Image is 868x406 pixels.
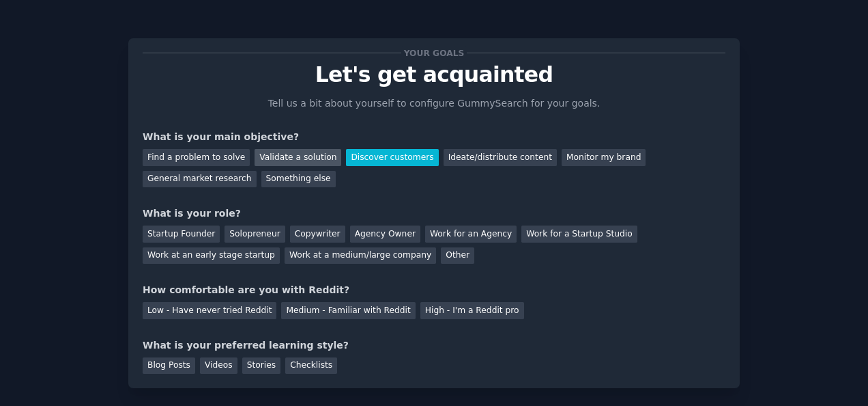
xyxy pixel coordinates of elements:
[143,226,220,243] div: Startup Founder
[143,171,257,188] div: General market research
[143,130,725,144] div: What is your main objective?
[425,226,517,243] div: Work for an Agency
[441,247,474,265] div: Other
[200,357,237,375] div: Videos
[401,46,467,60] span: Your goals
[242,357,280,375] div: Stories
[350,226,420,243] div: Agency Owner
[285,247,436,265] div: Work at a medium/large company
[285,357,337,375] div: Checklists
[262,96,606,111] p: Tell us a bit about yourself to configure GummySearch for your goals.
[143,357,195,375] div: Blog Posts
[143,149,250,166] div: Find a problem to solve
[290,226,345,243] div: Copywriter
[420,302,524,319] div: High - I'm a Reddit pro
[562,149,646,166] div: Monitor my brand
[346,149,438,166] div: Discover customers
[281,302,415,319] div: Medium - Familiar with Reddit
[143,283,725,297] div: How comfortable are you with Reddit?
[143,63,725,87] p: Let's get acquainted
[143,302,276,319] div: Low - Have never tried Reddit
[255,149,341,166] div: Validate a solution
[261,171,336,188] div: Something else
[143,206,725,221] div: What is your role?
[444,149,557,166] div: Ideate/distribute content
[225,226,285,243] div: Solopreneur
[521,226,637,243] div: Work for a Startup Studio
[143,247,280,265] div: Work at an early stage startup
[143,338,725,353] div: What is your preferred learning style?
